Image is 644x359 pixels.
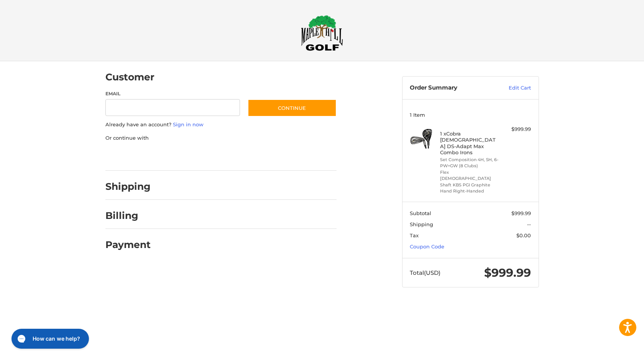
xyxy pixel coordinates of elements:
p: Already have an account? [105,121,337,129]
li: Hand Right-Handed [440,188,499,194]
li: Flex [DEMOGRAPHIC_DATA] [440,169,499,182]
iframe: PayPal-venmo [233,149,290,163]
span: -- [527,221,531,227]
span: $999.99 [511,210,531,216]
span: $0.00 [516,232,531,238]
iframe: Gorgias live chat messenger [8,326,91,351]
h2: Payment [105,239,151,251]
iframe: PayPal-paypal [103,149,160,163]
a: Coupon Code [410,243,444,250]
button: Continue [248,99,337,117]
span: Total (USD) [410,269,440,276]
img: Maple Hill Golf [301,15,343,51]
h4: 1 x Cobra [DEMOGRAPHIC_DATA] DS-Adapt Max Combo Irons [440,131,499,155]
li: Set Composition 4H, 5H, 6-PW+GW (8 Clubs) [440,157,499,169]
h3: 1 Item [410,112,531,118]
span: Subtotal [410,210,431,216]
a: Sign in now [173,121,204,127]
h3: Order Summary [410,84,492,92]
a: Edit Cart [492,84,531,92]
h2: Billing [105,210,150,222]
iframe: PayPal-paylater [168,149,225,163]
li: Shaft KBS PGI Graphite [440,182,499,188]
h2: Customer [105,71,154,83]
span: Tax [410,232,419,238]
span: Shipping [410,221,433,227]
div: $999.99 [501,126,531,133]
p: Or continue with [105,134,337,142]
label: Email [105,90,240,97]
h2: Shipping [105,181,151,193]
span: $999.99 [484,266,531,280]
